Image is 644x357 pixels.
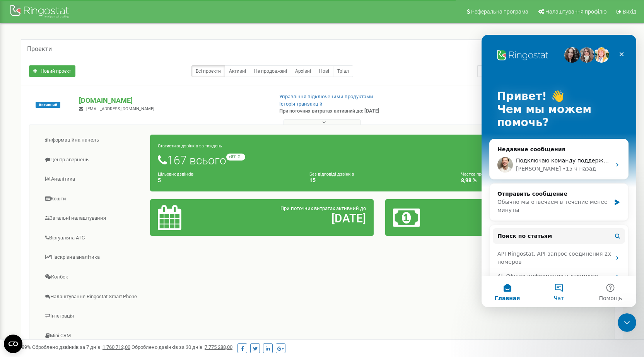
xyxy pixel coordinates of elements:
[35,287,150,306] a: Налаштування Ringostat Smart Phone
[29,65,75,77] a: Новий проєкт
[309,178,449,183] h4: 15
[132,344,232,350] span: Оброблено дзвінків за 30 днів :
[86,106,154,111] span: [EMAIL_ADDRESS][DOMAIN_NAME]
[623,9,636,15] span: Вихід
[35,229,150,248] a: Віртуальна АТС
[279,101,323,107] a: Історія транзакцій
[13,261,39,266] span: Главная
[191,65,225,77] a: Всі проєкти
[35,150,150,169] a: Центр звернень
[226,154,245,161] small: +87
[309,172,354,177] small: Без відповіді дзвінків
[35,131,150,150] a: Інформаційна панель
[79,96,266,106] p: [DOMAIN_NAME]
[291,65,315,77] a: Архівні
[16,237,130,246] div: AI. Общая информация и стоимость
[34,123,317,129] span: Подключаю команду поддержки. Это может занять пару минут. Пожалуйста, оставайтесь в чате.
[545,9,606,15] span: Налаштування профілю
[4,335,22,353] button: Open CMP widget
[280,205,366,211] span: При поточних витратах активний до
[72,261,82,266] span: Чат
[461,172,518,177] small: Частка пропущених дзвінків
[51,241,103,272] button: Чат
[16,197,70,205] span: Поиск по статьям
[27,46,52,53] h5: Проєкти
[11,234,143,249] div: AI. Общая информация и стоимость
[35,248,150,267] a: Наскрізна аналітика
[102,344,130,350] u: 1 760 712,00
[103,241,155,272] button: Помощь
[250,65,291,77] a: Не продовжені
[461,178,601,183] h4: 8,98 %
[315,65,333,77] a: Нові
[35,326,150,345] a: Mini CRM
[117,261,140,266] span: Помощь
[36,102,60,108] span: Активний
[16,163,129,179] div: Обычно мы отвечаем в течение менее минуты
[16,215,130,231] div: API Ringostat. API-запрос соединения 2х номеров
[158,172,193,177] small: Цільових дзвінків
[205,344,232,350] u: 7 775 288,00
[16,155,129,163] div: Отправить сообщение
[158,143,222,149] small: Статистика дзвінків за тиждень
[158,154,601,167] h1: 167 всього
[471,9,528,15] span: Реферальна програма
[11,212,143,234] div: API Ringostat. API-запрос соединения 2х номеров
[11,193,143,209] button: Поиск по статьям
[279,94,373,99] a: Управління підключеними продуктами
[133,12,147,26] div: Закрыть
[158,178,298,183] h4: 5
[81,130,114,138] div: • 15 ч назад
[477,65,580,77] input: Пошук
[35,170,150,189] a: Аналiтика
[34,130,79,138] div: [PERSON_NAME]
[35,268,150,287] a: Колбек
[32,344,130,350] span: Оброблено дзвінків за 7 днів :
[279,108,417,115] p: При поточних витратах активний до: [DATE]
[466,212,601,225] h2: 255,82 $
[8,149,147,186] div: Отправить сообщениеОбычно мы отвечаем в течение менее минуты
[482,35,636,307] iframe: Intercom live chat
[333,65,353,77] a: Тріал
[35,307,150,326] a: Інтеграція
[35,209,150,228] a: Загальні налаштування
[618,313,636,332] iframe: Intercom live chat
[35,190,150,208] a: Кошти
[231,212,366,225] h2: [DATE]
[225,65,250,77] a: Активні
